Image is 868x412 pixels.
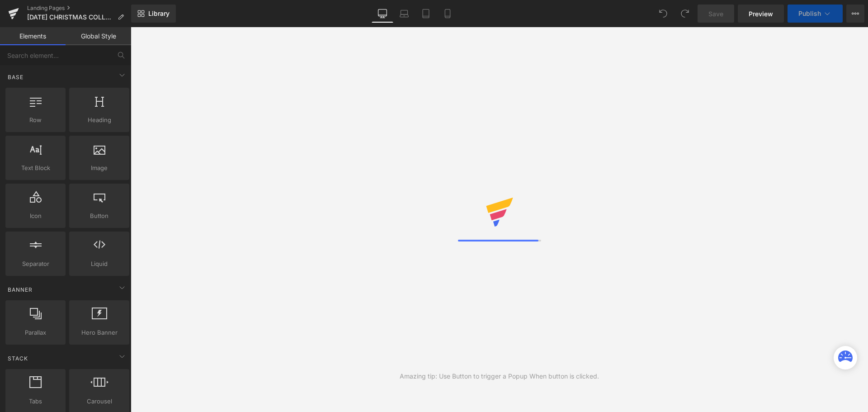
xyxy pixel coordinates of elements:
a: New Library [131,5,176,23]
span: Tabs [8,397,63,406]
span: Banner [7,285,33,294]
span: Row [8,115,63,125]
a: Tablet [415,5,437,23]
span: Heading [72,115,127,125]
span: Button [72,211,127,221]
span: Image [72,163,127,173]
button: Publish [788,5,843,23]
span: Library [148,9,170,18]
a: Mobile [437,5,458,23]
span: Base [7,73,24,81]
a: Landing Pages [27,5,131,12]
a: Global Style [66,27,131,45]
a: Laptop [393,5,415,23]
a: Desktop [372,5,393,23]
a: Preview [738,5,784,23]
button: More [846,5,864,23]
span: Parallax [8,328,63,337]
span: Stack [7,354,29,363]
button: Redo [676,5,694,23]
span: [DATE] CHRISTMAS COLLECTION一覧 [27,14,114,21]
span: Separator [8,259,63,269]
span: Preview [749,9,773,19]
span: Save [708,9,723,19]
span: Liquid [72,259,127,269]
span: Icon [8,211,63,221]
span: Carousel [72,397,127,406]
span: Text Block [8,163,63,173]
button: Undo [654,5,672,23]
div: Amazing tip: Use Button to trigger a Popup When button is clicked. [400,371,599,381]
span: Publish [798,10,821,17]
span: Hero Banner [72,328,127,337]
